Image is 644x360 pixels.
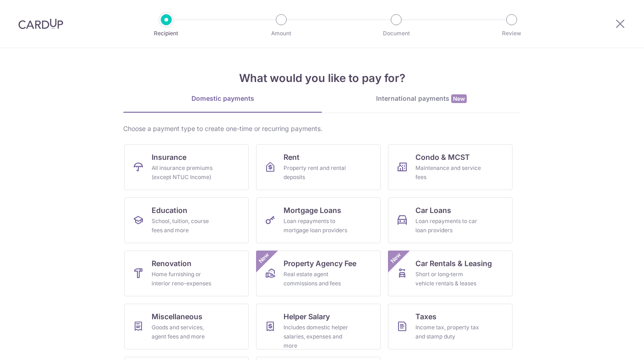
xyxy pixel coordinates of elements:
div: Maintenance and service fees [415,164,481,182]
a: EducationSchool, tuition, course fees and more [124,197,249,243]
a: Helper SalaryIncludes domestic helper salaries, expenses and more [256,304,381,349]
p: Review [478,29,546,38]
a: Condo & MCSTMaintenance and service fees [388,144,513,190]
div: Short or long‑term vehicle rentals & leases [415,270,481,288]
span: Car Loans [415,205,451,216]
span: New [451,94,467,103]
div: Real estate agent commissions and fees [284,270,349,288]
span: Taxes [415,311,437,322]
iframe: Opens a widget where you can find more information [585,333,635,355]
div: Home furnishing or interior reno-expenses [152,270,218,288]
span: Condo & MCST [415,152,470,163]
p: Amount [247,29,315,38]
span: New [388,251,404,266]
div: Includes domestic helper salaries, expenses and more [284,323,349,350]
span: Insurance [152,152,186,163]
a: Car Rentals & LeasingShort or long‑term vehicle rentals & leasesNew [388,251,513,296]
span: Miscellaneous [152,311,202,322]
span: Renovation [152,258,191,269]
div: Choose a payment type to create one-time or recurring payments. [123,124,521,133]
div: Goods and services, agent fees and more [152,323,218,341]
div: Income tax, property tax and stamp duty [415,323,481,341]
span: Property Agency Fee [284,258,356,269]
img: CardUp [18,18,63,29]
h4: What would you like to pay for? [123,70,521,87]
div: Loan repayments to mortgage loan providers [284,217,349,235]
a: Car LoansLoan repayments to car loan providers [388,197,513,243]
a: Property Agency FeeReal estate agent commissions and feesNew [256,251,381,296]
a: Mortgage LoansLoan repayments to mortgage loan providers [256,197,381,243]
a: TaxesIncome tax, property tax and stamp duty [388,304,513,349]
div: International payments [322,94,521,104]
div: School, tuition, course fees and more [152,217,218,235]
span: Helper Salary [284,311,330,322]
span: Education [152,205,187,216]
p: Recipient [132,29,200,38]
a: InsuranceAll insurance premiums (except NTUC Income) [124,144,249,190]
span: New [257,251,272,266]
a: RenovationHome furnishing or interior reno-expenses [124,251,249,296]
span: Rent [284,152,300,163]
span: Car Rentals & Leasing [415,258,492,269]
span: Mortgage Loans [284,205,341,216]
div: Loan repayments to car loan providers [415,217,481,235]
div: Domestic payments [123,94,322,103]
div: Property rent and rental deposits [284,164,349,182]
a: MiscellaneousGoods and services, agent fees and more [124,304,249,349]
a: RentProperty rent and rental deposits [256,144,381,190]
div: All insurance premiums (except NTUC Income) [152,164,218,182]
p: Document [362,29,430,38]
